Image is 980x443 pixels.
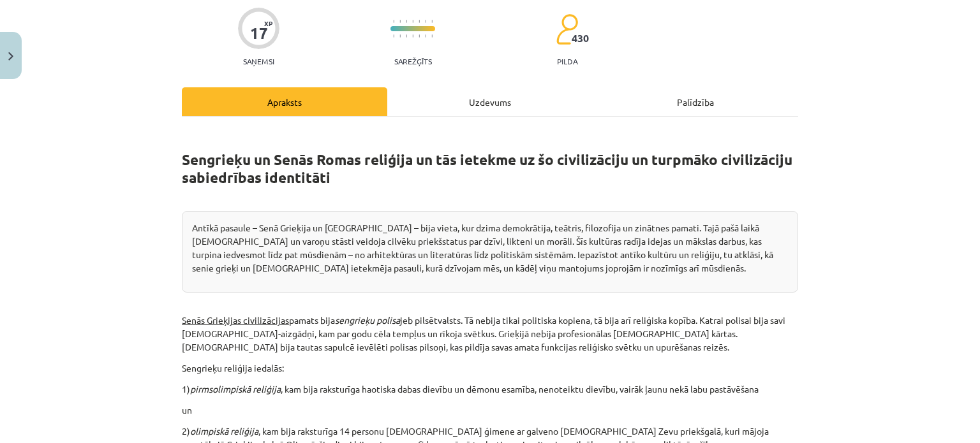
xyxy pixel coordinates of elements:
[182,150,792,187] b: Sengrieķu un Senās Romas reliģija un tās ietekme uz šo civilizāciju un turpmāko civilizāciju sabi...
[393,34,394,38] img: icon-short-line-57e1e144782c952c97e751825c79c345078a6d821885a25fce030b3d8c18986b.svg
[399,34,401,38] img: icon-short-line-57e1e144782c952c97e751825c79c345078a6d821885a25fce030b3d8c18986b.svg
[264,20,272,27] span: XP
[387,87,593,116] div: Uzdevums
[182,403,798,417] p: un
[394,57,432,66] p: Sarežģīts
[250,24,268,42] div: 17
[572,33,589,44] span: 430
[190,383,281,395] i: pirmsolimpiskā reliģija
[419,34,420,38] img: icon-short-line-57e1e144782c952c97e751825c79c345078a6d821885a25fce030b3d8c18986b.svg
[412,34,413,38] img: icon-short-line-57e1e144782c952c97e751825c79c345078a6d821885a25fce030b3d8c18986b.svg
[557,57,577,66] p: pilda
[182,361,798,375] p: Sengrieķu reliģija iedalās:
[192,221,788,275] p: Antīkā pasaule – Senā Grieķija un [GEOGRAPHIC_DATA] – bija vieta, kur dzima demokrātija, teātris,...
[182,314,289,326] u: Senās Grieķijas civilizācijas
[393,20,394,23] img: icon-short-line-57e1e144782c952c97e751825c79c345078a6d821885a25fce030b3d8c18986b.svg
[8,52,13,61] img: icon-close-lesson-0947bae3869378f0d4975bcd49f059093ad1ed9edebbc8119c70593378902aed.svg
[190,425,258,437] i: olimpiskā reliģija
[425,20,426,23] img: icon-short-line-57e1e144782c952c97e751825c79c345078a6d821885a25fce030b3d8c18986b.svg
[593,87,798,116] div: Palīdzība
[406,34,407,38] img: icon-short-line-57e1e144782c952c97e751825c79c345078a6d821885a25fce030b3d8c18986b.svg
[182,87,387,116] div: Apraksts
[182,314,798,354] p: pamats bija jeb pilsētvalsts. Tā nebija tikai politiska kopiena, tā bija arī reliģiska kopība. Ka...
[419,20,420,23] img: icon-short-line-57e1e144782c952c97e751825c79c345078a6d821885a25fce030b3d8c18986b.svg
[406,20,407,23] img: icon-short-line-57e1e144782c952c97e751825c79c345078a6d821885a25fce030b3d8c18986b.svg
[182,382,798,396] p: 1) , kam bija raksturīga haotiska dabas dievību un dēmonu esamība, nenoteiktu dievību, vairāk ļau...
[431,20,433,23] img: icon-short-line-57e1e144782c952c97e751825c79c345078a6d821885a25fce030b3d8c18986b.svg
[399,20,401,23] img: icon-short-line-57e1e144782c952c97e751825c79c345078a6d821885a25fce030b3d8c18986b.svg
[431,34,433,38] img: icon-short-line-57e1e144782c952c97e751825c79c345078a6d821885a25fce030b3d8c18986b.svg
[238,57,279,66] p: Saņemsi
[556,13,578,45] img: students-c634bb4e5e11cddfef0936a35e636f08e4e9abd3cc4e673bd6f9a4125e45ecb1.svg
[335,314,400,326] i: sengrieķu polisa
[425,34,426,38] img: icon-short-line-57e1e144782c952c97e751825c79c345078a6d821885a25fce030b3d8c18986b.svg
[412,20,413,23] img: icon-short-line-57e1e144782c952c97e751825c79c345078a6d821885a25fce030b3d8c18986b.svg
